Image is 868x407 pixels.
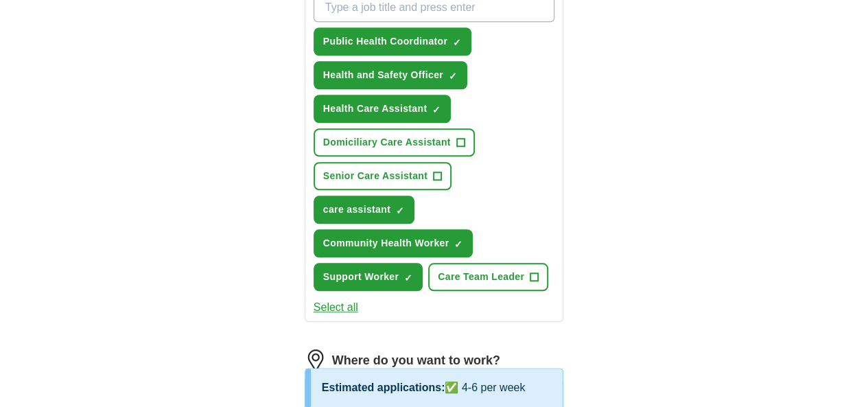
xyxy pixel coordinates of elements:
span: ✓ [432,104,441,115]
button: Senior Care Assistant [314,162,451,190]
button: Support Worker✓ [314,263,423,291]
span: Health and Safety Officer [323,68,443,82]
span: Health Care Assistant [323,102,427,116]
span: Estimated applications: [322,382,445,393]
button: Health and Safety Officer✓ [314,61,467,89]
span: Public Health Coordinator [323,34,447,49]
span: ✓ [396,205,404,216]
button: Public Health Coordinator✓ [314,27,471,56]
span: care assistant [323,202,390,217]
span: ✅ 4-6 per week [445,382,525,393]
button: Care Team Leader [428,263,548,291]
button: Domiciliary Care Assistant [314,128,475,156]
span: Domiciliary Care Assistant [323,135,451,150]
button: care assistant✓ [314,196,414,224]
span: ✓ [404,272,412,283]
button: Select all [314,299,358,316]
span: Care Team Leader [438,270,524,284]
span: ✓ [449,71,457,82]
span: Community Health Worker [323,236,449,251]
img: location.png [305,349,327,371]
span: ✓ [453,37,461,48]
span: ✓ [454,239,462,250]
button: Health Care Assistant✓ [314,95,451,123]
span: Support Worker [323,270,399,284]
button: Community Health Worker✓ [314,229,473,257]
span: Senior Care Assistant [323,169,427,183]
label: Where do you want to work? [332,351,500,370]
